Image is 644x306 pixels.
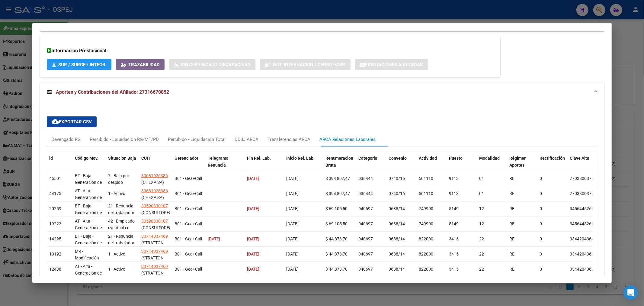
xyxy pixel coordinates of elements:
span: Convenio [389,156,407,161]
div: ARCA Relaciones Laborales [319,136,376,143]
span: AT - Alta - Generación de clave [75,264,102,283]
span: (CONSULTORES DE EMPRESAS SRL) [141,210,171,229]
span: 036444 [359,176,373,181]
span: [DATE] [286,206,299,211]
span: Gerenciador [175,156,198,161]
span: 036444 [359,191,373,196]
span: B01 - Gea+Call [175,221,202,226]
span: [DATE] [286,267,299,272]
datatable-header-cell: Situacion Baja [106,152,139,178]
span: [DATE] [286,191,299,196]
datatable-header-cell: Gerenciador [172,152,205,178]
span: 5149 [449,206,459,211]
span: 0688/14 [389,267,405,272]
datatable-header-cell: Clave Alta [568,152,628,178]
span: 22 [479,236,484,241]
span: Rectificación [540,156,565,161]
span: 33442043642850631050 [570,252,618,256]
span: (STRATTON NEA S.A.) [141,256,164,267]
span: [DATE] [247,267,259,272]
span: 040697 [359,267,373,272]
span: 1 - Activo [108,191,125,196]
span: 33442043642850631050 [570,236,618,241]
span: 77038003752390281851 [570,191,618,196]
datatable-header-cell: Régimen Aportes [507,152,537,178]
span: Telegrama Renuncia [208,156,229,168]
span: 33714037469 [141,249,168,254]
span: 040697 [359,206,373,211]
span: B01 - Gea+Call [175,191,202,196]
datatable-header-cell: Inicio Rel. Lab. [284,152,323,178]
span: 822000 [419,267,434,272]
span: 01 [479,191,484,196]
span: Exportar CSV [52,119,92,125]
datatable-header-cell: CUIT [139,152,172,178]
datatable-header-cell: Rectificación [537,152,568,178]
span: 0688/14 [389,206,405,211]
span: BT - Baja - Generación de Clave [75,173,102,192]
span: BT - Baja - Generación de Clave [75,203,102,222]
span: B01 - Gea+Call [175,206,202,211]
span: Código Mov. [75,156,98,161]
span: RE [510,221,515,226]
mat-icon: cloud_download [52,118,59,125]
span: 0 [540,206,542,211]
span: RE [510,236,515,241]
span: MR - Modificación de datos en la relación CUIT –CUIL [75,249,103,281]
span: [DATE] [286,176,299,181]
datatable-header-cell: Categoria [356,152,386,178]
span: [DATE] [208,236,220,241]
span: $ 69.105,50 [325,221,348,226]
span: 21 - Renuncia del trabajador / ART.240 - LCT / ART.64 Inc.a) L22248 y otras [108,203,134,243]
span: RE [510,252,515,256]
span: 1 - Activo [108,267,125,272]
span: 77038003752390281851 [570,176,618,181]
span: $ 44.873,70 [325,267,348,272]
span: 44175 [49,191,61,196]
span: CUIT [141,156,151,161]
span: B01 - Gea+Call [175,252,202,256]
span: RE [510,191,515,196]
span: 501110 [419,176,434,181]
span: 749900 [419,206,434,211]
button: Not. Internacion / Censo Hosp. [260,59,351,70]
span: 30590830107 [141,203,168,208]
span: 0 [540,267,542,272]
span: 30681026386 [141,188,168,193]
span: [DATE] [247,252,259,256]
span: 42 - Empleado eventual en [GEOGRAPHIC_DATA] (para uso de la ESE) mes completo [108,219,149,258]
span: Not. Internacion / Censo Hosp. [273,62,346,67]
span: 34564452621835287093 [570,221,618,226]
span: [DATE] [286,221,299,226]
span: 12 [479,221,484,226]
span: Modalidad [479,156,500,161]
span: [DATE] [247,236,259,241]
span: 040697 [359,221,373,226]
div: Percibido - Liquidación Total [168,136,226,143]
button: Exportar CSV [47,116,97,127]
datatable-header-cell: Puesto [447,152,477,178]
span: 0 [540,236,542,241]
span: 822000 [419,236,434,241]
datatable-header-cell: Modalidad [477,152,507,178]
span: Prestaciones Auditadas [365,62,423,67]
span: Régimen Aportes [510,156,527,168]
span: (CHEXA SA) [141,195,164,200]
span: 0740/16 [389,191,405,196]
span: $ 44.873,70 [325,252,348,256]
span: RE [510,267,515,272]
span: 21 - Renuncia del trabajador / ART.240 - LCT / ART.64 Inc.a) L22248 y otras [108,234,134,273]
span: 30681026386 [141,173,168,178]
span: RE [510,206,515,211]
span: BT - Baja - Generación de Clave [75,234,102,252]
span: 0 [540,221,542,226]
span: 14295 [49,236,61,241]
span: 749900 [419,221,434,226]
datatable-header-cell: Renumeracion Bruta [323,152,356,178]
span: B01 - Gea+Call [175,267,202,272]
span: (CONSULTORES DE EMPRESAS SRL) [141,225,171,244]
span: 0 [540,191,542,196]
span: 9113 [449,176,459,181]
span: 12 [479,206,484,211]
div: Open Intercom Messenger [623,285,638,300]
